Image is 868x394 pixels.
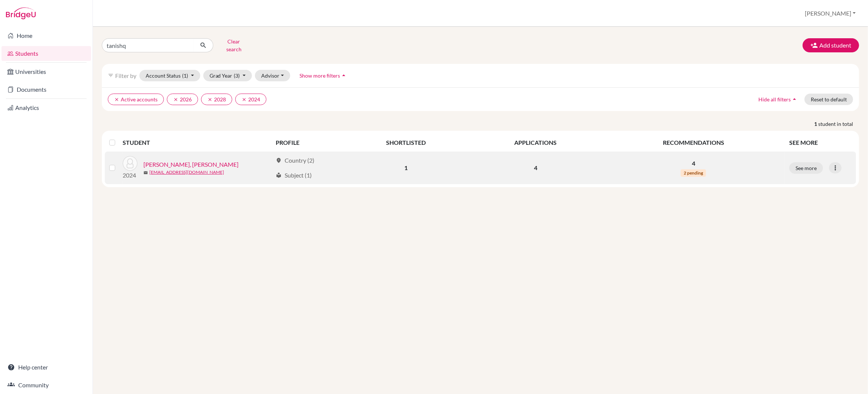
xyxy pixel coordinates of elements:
[143,160,239,169] a: [PERSON_NAME], [PERSON_NAME]
[234,72,240,79] span: (3)
[752,94,804,105] button: Hide all filtersarrow_drop_up
[102,38,194,52] input: Find student by name...
[167,94,198,105] button: clear2026
[602,134,785,152] th: RECOMMENDATIONS
[785,134,856,152] th: SEE MORE
[201,94,232,105] button: clear2028
[1,46,91,61] a: Students
[1,28,91,43] a: Home
[818,120,859,128] span: student in total
[1,360,91,375] a: Help center
[343,134,469,152] th: SHORTLISTED
[607,159,780,168] p: 4
[299,72,340,79] span: Show more filters
[801,6,859,20] button: [PERSON_NAME]
[213,36,255,55] button: Clear search
[242,97,247,102] i: clear
[1,378,91,393] a: Community
[108,72,114,78] i: filter_list
[293,70,354,81] button: Show more filtersarrow_drop_up
[123,156,137,171] img: TEJWANI, Tanishq Mukesh
[804,94,853,105] button: Reset to default
[276,157,282,163] span: location_on
[139,70,200,81] button: Account Status(1)
[255,70,290,81] button: Advisor
[469,134,602,152] th: APPLICATIONS
[182,72,188,79] span: (1)
[681,169,706,177] span: 2 pending
[1,64,91,79] a: Universities
[173,97,178,102] i: clear
[115,72,136,79] span: Filter by
[114,97,119,102] i: clear
[276,172,282,178] span: local_library
[469,152,602,184] td: 4
[276,156,314,165] div: Country (2)
[203,70,252,81] button: Grad Year(3)
[235,94,266,105] button: clear2024
[803,38,859,52] button: Add student
[1,100,91,115] a: Analytics
[271,134,343,152] th: PROFILE
[276,171,312,180] div: Subject (1)
[814,120,818,128] strong: 1
[123,134,271,152] th: STUDENT
[340,72,347,79] i: arrow_drop_up
[343,152,469,184] td: 1
[758,96,791,102] span: Hide all filters
[143,170,148,175] span: mail
[149,169,224,176] a: [EMAIL_ADDRESS][DOMAIN_NAME]
[108,94,164,105] button: clearActive accounts
[789,162,823,174] button: See more
[1,82,91,97] a: Documents
[6,7,36,19] img: Bridge-U
[207,97,213,102] i: clear
[123,171,137,180] p: 2024
[791,95,798,103] i: arrow_drop_up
